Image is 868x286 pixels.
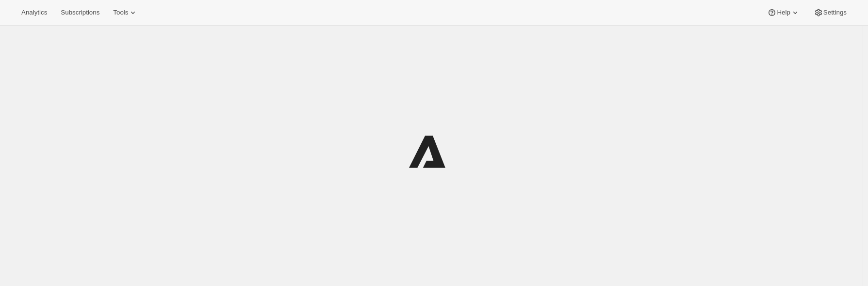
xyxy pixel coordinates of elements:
[777,9,790,16] span: Help
[823,9,847,16] span: Settings
[55,6,105,19] button: Subscriptions
[808,6,852,19] button: Settings
[61,9,99,16] span: Subscriptions
[761,6,805,19] button: Help
[16,6,53,19] button: Analytics
[107,6,144,19] button: Tools
[21,9,47,16] span: Analytics
[113,9,128,16] span: Tools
